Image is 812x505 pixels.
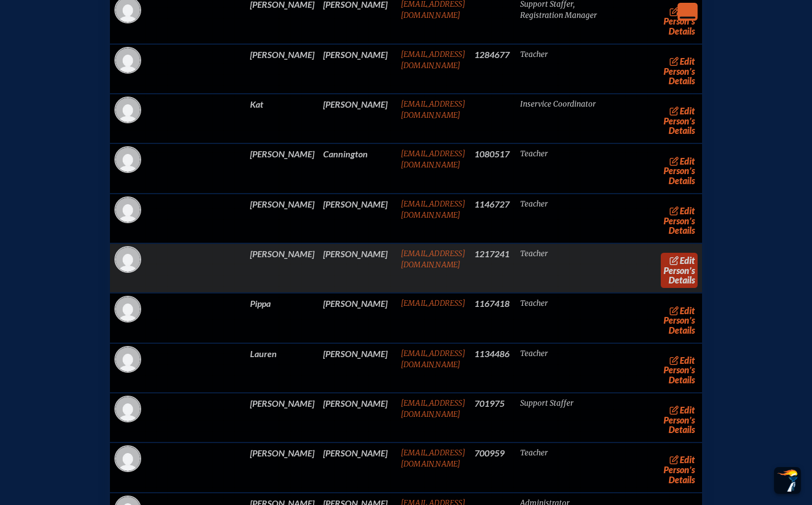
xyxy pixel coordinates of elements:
img: Gravatar [116,247,140,272]
a: [EMAIL_ADDRESS][DOMAIN_NAME] [401,199,465,220]
button: Scroll Top [774,467,801,494]
td: Teacher [516,343,602,393]
a: [EMAIL_ADDRESS][DOMAIN_NAME] [401,50,465,70]
img: Gravatar [116,198,140,222]
td: [PERSON_NAME] [246,143,319,193]
span: edit [680,156,695,166]
td: Teacher [516,194,602,243]
img: Gravatar [116,48,140,73]
td: Lauren [246,343,319,393]
a: [EMAIL_ADDRESS][DOMAIN_NAME] [401,448,465,469]
td: Teacher [516,143,602,193]
img: Gravatar [116,397,140,421]
td: 1217241 [470,243,516,293]
span: edit [680,305,695,316]
td: [PERSON_NAME] [319,443,396,492]
td: 1080517 [470,143,516,193]
td: 701975 [470,393,516,443]
td: [PERSON_NAME] [246,44,319,94]
td: Teacher [516,443,602,492]
td: Cannington [319,143,396,193]
td: Pippa [246,293,319,343]
a: editPerson’s Details [661,203,698,238]
img: Gravatar [116,347,140,372]
a: editPerson’s Details [661,353,698,388]
a: editPerson’s Details [661,402,698,437]
a: [EMAIL_ADDRESS] [401,299,465,308]
td: [PERSON_NAME] [246,243,319,293]
img: To the top [776,469,799,492]
img: Gravatar [116,98,140,122]
span: edit [680,405,695,415]
span: edit [680,355,695,365]
span: edit [680,56,695,66]
span: edit [680,105,695,116]
a: [EMAIL_ADDRESS][DOMAIN_NAME] [401,149,465,170]
td: [PERSON_NAME] [319,94,396,143]
span: edit [680,255,695,266]
a: editPerson’s Details [661,452,698,487]
td: 1167418 [470,293,516,343]
a: [EMAIL_ADDRESS][DOMAIN_NAME] [401,99,465,120]
td: 700959 [470,443,516,492]
a: [EMAIL_ADDRESS][DOMAIN_NAME] [401,349,465,369]
a: editPerson’s Details [661,3,698,39]
td: 1146727 [470,194,516,243]
td: [PERSON_NAME] [319,343,396,393]
td: Teacher [516,44,602,94]
span: edit [680,205,695,216]
td: [PERSON_NAME] [319,393,396,443]
td: [PERSON_NAME] [319,293,396,343]
td: [PERSON_NAME] [246,393,319,443]
img: Gravatar [116,297,140,321]
td: Inservice Coordinator [516,94,602,143]
td: Teacher [516,293,602,343]
td: [PERSON_NAME] [246,443,319,492]
img: Gravatar [116,147,140,172]
td: [PERSON_NAME] [319,194,396,243]
td: Teacher [516,243,602,293]
a: editPerson’s Details [661,103,698,138]
a: editPerson’s Details [661,253,698,288]
td: 1134486 [470,343,516,393]
a: editPerson’s Details [661,153,698,188]
td: Support Staffer [516,393,602,443]
a: editPerson’s Details [661,54,698,89]
a: [EMAIL_ADDRESS][DOMAIN_NAME] [401,398,465,419]
img: Gravatar [116,446,140,471]
td: [PERSON_NAME] [319,243,396,293]
td: 1284677 [470,44,516,94]
a: editPerson’s Details [661,302,698,338]
a: [EMAIL_ADDRESS][DOMAIN_NAME] [401,249,465,270]
td: Kat [246,94,319,143]
td: [PERSON_NAME] [246,194,319,243]
td: [PERSON_NAME] [319,44,396,94]
span: edit [680,454,695,465]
